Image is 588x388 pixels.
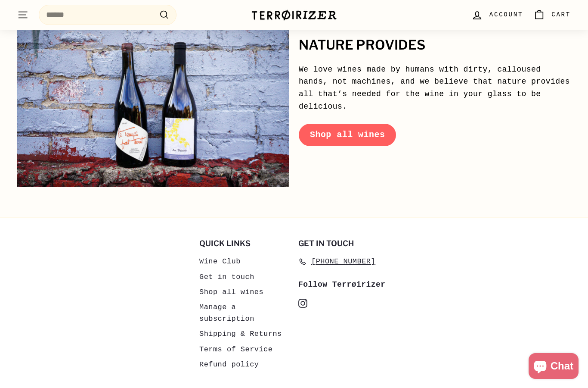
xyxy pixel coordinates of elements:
[311,256,375,267] span: [PHONE_NUMBER]
[466,2,528,28] a: Account
[299,124,396,146] a: Shop all wines
[551,10,571,19] span: Cart
[199,300,290,326] a: Manage a subscription
[299,63,571,113] p: We love wines made by humans with dirty, calloused hands, not machines, and we believe that natur...
[199,239,290,248] h2: Quick links
[199,357,259,372] a: Refund policy
[526,353,581,381] inbox-online-store-chat: Shopify online store chat
[199,326,282,341] a: Shipping & Returns
[298,239,389,248] h2: Get in touch
[199,342,272,357] a: Terms of Service
[199,285,263,300] a: Shop all wines
[298,254,375,269] a: [PHONE_NUMBER]
[299,38,571,53] h2: nature provides
[199,254,241,269] a: Wine Club
[298,278,389,291] div: Follow Terrøirizer
[528,2,576,28] a: Cart
[489,10,523,19] span: Account
[199,269,254,285] a: Get in touch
